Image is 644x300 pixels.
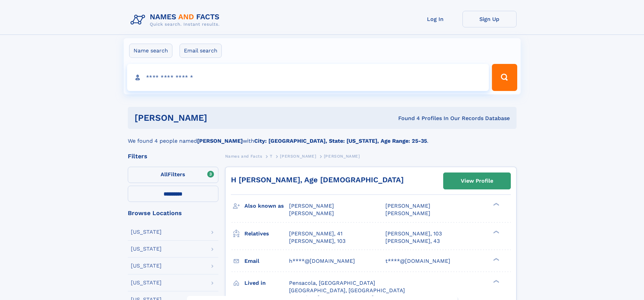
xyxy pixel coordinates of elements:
[492,64,517,91] button: Search Button
[131,229,162,235] div: [US_STATE]
[244,277,289,289] h3: Lived in
[254,138,427,144] b: City: [GEOGRAPHIC_DATA], State: [US_STATE], Age Range: 25-35
[244,255,289,267] h3: Email
[444,173,510,189] a: View Profile
[289,237,345,245] a: [PERSON_NAME], 103
[492,257,500,261] div: ❯
[244,200,289,212] h3: Also known as
[289,203,334,209] span: [PERSON_NAME]
[289,280,375,286] span: Pensacola, [GEOGRAPHIC_DATA]
[131,246,162,252] div: [US_STATE]
[289,210,334,216] span: [PERSON_NAME]
[129,44,172,58] label: Name search
[270,154,272,159] span: T
[161,171,168,178] span: All
[385,210,430,216] span: [PERSON_NAME]
[128,129,517,145] div: We found 4 people named with .
[244,228,289,239] h3: Relatives
[303,115,510,122] div: Found 4 Profiles In Our Records Database
[492,230,500,234] div: ❯
[289,230,342,237] a: [PERSON_NAME], 41
[128,167,218,183] label: Filters
[280,152,316,160] a: [PERSON_NAME]
[180,44,222,58] label: Email search
[385,237,440,245] a: [PERSON_NAME], 43
[461,173,493,189] div: View Profile
[197,138,243,144] b: [PERSON_NAME]
[280,154,316,159] span: [PERSON_NAME]
[492,202,500,207] div: ❯
[462,11,517,27] a: Sign Up
[492,279,500,283] div: ❯
[408,11,462,27] a: Log In
[131,263,162,269] div: [US_STATE]
[131,280,162,285] div: [US_STATE]
[385,230,442,237] a: [PERSON_NAME], 103
[225,152,262,160] a: Names and Facts
[128,210,218,216] div: Browse Locations
[270,152,272,160] a: T
[385,203,430,209] span: [PERSON_NAME]
[128,11,225,29] img: Logo Names and Facts
[324,154,360,159] span: [PERSON_NAME]
[128,153,218,159] div: Filters
[127,64,489,91] input: search input
[231,176,404,184] a: H [PERSON_NAME], Age [DEMOGRAPHIC_DATA]
[289,287,405,294] span: [GEOGRAPHIC_DATA], [GEOGRAPHIC_DATA]
[135,114,303,122] h1: [PERSON_NAME]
